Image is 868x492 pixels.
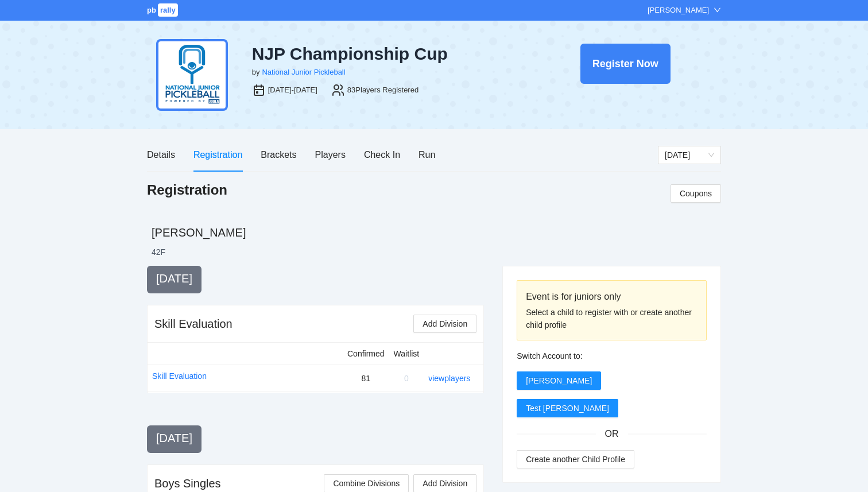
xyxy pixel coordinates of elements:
[580,44,671,84] button: Register Now
[517,450,634,468] button: Create another Child Profile
[404,374,409,383] span: 0
[347,84,418,96] div: 83 Players Registered
[152,224,721,241] h2: [PERSON_NAME]
[154,316,232,332] div: Skill Evaluation
[152,246,165,258] li: 42 F
[347,347,385,360] div: Confirmed
[156,272,192,285] span: [DATE]
[156,39,228,111] img: njp-logo2.png
[268,84,317,96] div: [DATE]-[DATE]
[517,371,601,390] button: [PERSON_NAME]
[526,453,625,466] span: Create another Child Profile
[526,306,697,331] div: Select a child to register with or create another child profile
[193,148,242,162] div: Registration
[147,6,180,14] a: pbrally
[413,315,476,333] button: Add Division
[680,187,712,200] span: Coupons
[343,365,389,392] td: 81
[714,6,721,14] span: down
[333,477,400,490] span: Combine Divisions
[648,5,709,16] div: [PERSON_NAME]
[262,68,345,76] a: National Junior Pickleball
[526,374,592,387] span: [PERSON_NAME]
[315,148,346,162] div: Players
[252,44,521,64] div: NJP Championship Cup
[665,146,714,164] span: Thursday
[517,399,618,417] button: Test [PERSON_NAME]
[671,184,721,203] button: Coupons
[261,148,296,162] div: Brackets
[364,148,400,162] div: Check In
[158,3,178,17] span: rally
[156,432,192,444] span: [DATE]
[423,317,467,330] span: Add Division
[147,181,227,199] h1: Registration
[154,475,221,491] div: Boys Singles
[428,374,470,383] a: view players
[252,67,260,78] div: by
[147,6,156,14] span: pb
[517,350,707,362] div: Switch Account to:
[394,347,420,360] div: Waitlist
[418,148,435,162] div: Run
[147,148,175,162] div: Details
[596,427,628,441] span: OR
[152,370,207,382] a: Skill Evaluation
[526,289,697,304] div: Event is for juniors only
[526,402,609,414] span: Test [PERSON_NAME]
[423,477,467,490] span: Add Division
